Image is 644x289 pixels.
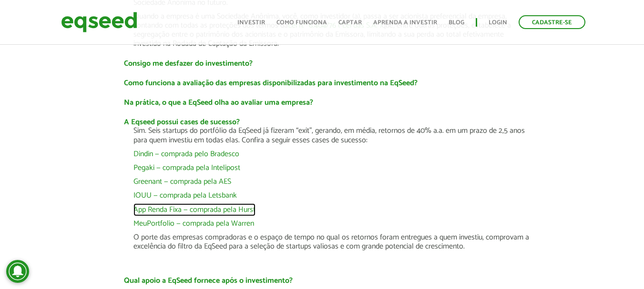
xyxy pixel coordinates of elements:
p: O porte das empresas compradoras e o espaço de tempo no qual os retornos foram entregues a quem i... [133,233,530,251]
a: Qual apoio a EqSeed fornece após o investimento? [124,277,293,285]
a: Captar [338,20,362,26]
a: A Eqseed possui cases de sucesso? [124,119,240,126]
a: Dindin — comprada pelo Bradesco [133,150,239,158]
img: EqSeed [61,10,137,35]
a: Aprenda a investir [373,20,437,26]
a: Consigo me desfazer do investimento? [124,60,253,68]
a: Na prática, o que a EqSeed olha ao avaliar uma empresa? [124,99,313,107]
a: Greenant — comprada pela AES [133,178,231,186]
a: MeuPortfolio — comprada pela Warren [133,220,254,228]
p: Quando a empresa é uma Sociedade Anônima, você, como investidor (a), passa a ser acionista prefer... [133,12,530,49]
a: Investir [237,20,265,26]
a: Pegaki — comprada pela Intelipost [133,164,240,172]
a: Cadastre-se [519,15,585,29]
a: Como funciona a avaliação das empresas disponibilizadas para investimento na EqSeed? [124,80,418,87]
a: App Renda Fixa — comprada pela Hurst [133,206,256,214]
a: Como funciona [276,20,327,26]
a: IOUU — comprada pela Letsbank [133,192,237,199]
a: Login [489,20,507,26]
p: Sim. Seis startups do portfólio da EqSeed já fizeram “exit”, gerando, em média, retornos de 40% a... [133,126,530,144]
a: Blog [449,20,464,26]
